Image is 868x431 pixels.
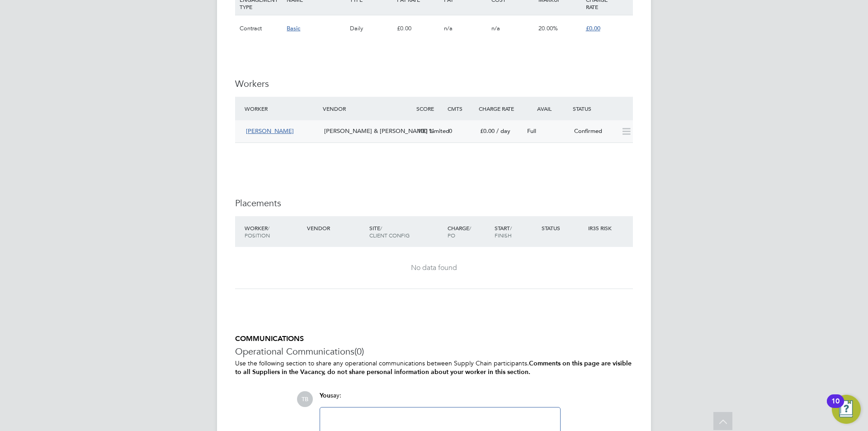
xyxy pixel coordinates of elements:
[476,100,524,117] div: Charge Rate
[235,197,633,209] h3: Placements
[305,220,367,236] div: Vendor
[321,100,414,117] div: Vendor
[320,391,561,407] div: say:
[348,15,395,42] div: Daily
[245,224,270,239] span: / Position
[496,127,510,135] span: / day
[246,127,294,135] span: [PERSON_NAME]
[445,220,492,243] div: Charge
[369,224,410,239] span: / Client Config
[235,360,632,376] b: Comments on this page are visible to all Suppliers in the Vacancy, do not share personal informat...
[586,220,617,236] div: IR35 Risk
[448,224,471,239] span: / PO
[367,220,445,243] div: Site
[395,15,442,42] div: £0.00
[495,224,512,239] span: / Finish
[324,127,449,135] span: [PERSON_NAME] & [PERSON_NAME] Limited
[244,263,624,273] div: No data found
[539,220,586,236] div: Status
[414,100,445,117] div: Score
[538,24,558,32] span: 20.00%
[297,391,313,407] span: TB
[832,395,861,424] button: Open Resource Center, 10 new notifications
[242,100,321,117] div: Worker
[235,334,633,344] h5: COMMUNICATIONS
[571,100,633,117] div: Status
[586,24,600,32] span: £0.00
[320,392,330,399] span: You
[242,220,305,243] div: Worker
[418,127,427,135] span: 100
[235,346,633,357] h3: Operational Communications
[444,24,453,32] span: n/a
[491,24,500,32] span: n/a
[235,78,633,90] h3: Workers
[287,24,300,32] span: Basic
[480,127,495,135] span: £0.00
[831,401,840,413] div: 10
[354,346,364,357] span: (0)
[235,359,633,376] p: Use the following section to share any operational communications between Supply Chain participants.
[492,220,539,243] div: Start
[524,100,571,117] div: Avail
[237,15,284,42] div: Contract
[445,100,476,117] div: Cmts
[527,127,536,135] span: Full
[449,127,452,135] span: 0
[571,124,618,139] div: Confirmed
